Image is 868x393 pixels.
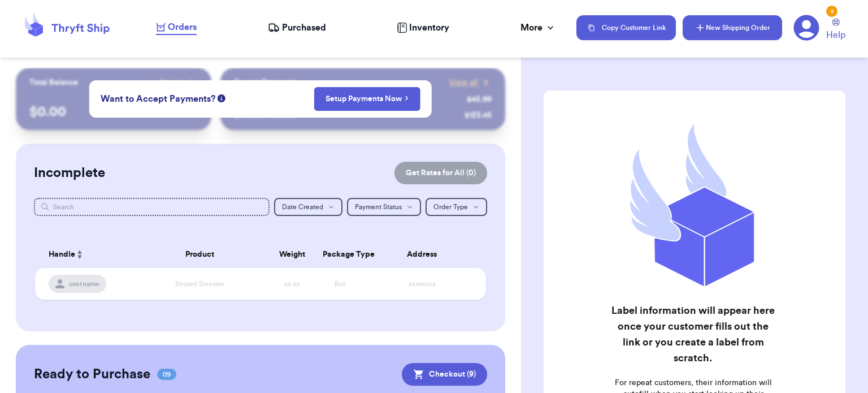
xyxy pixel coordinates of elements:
span: Help [826,28,845,42]
span: Inventory [409,21,449,34]
div: $ 45.99 [467,94,492,105]
p: Total Balance [29,77,78,88]
th: Package Type [316,241,364,268]
span: Box [335,280,346,287]
a: View all [449,77,492,88]
a: Orders [156,20,197,35]
span: Striped Sweater [175,280,224,287]
span: Purchased [282,21,326,34]
span: Orders [168,20,197,34]
div: $ 123.45 [465,110,492,121]
button: Checkout (9) [402,363,487,386]
span: Payout [160,77,184,88]
span: Payment Status [355,204,402,210]
p: Recent Payments [234,77,297,88]
span: xx oz [284,280,300,287]
a: Help [826,19,845,42]
a: 2 [793,15,819,41]
span: Order Type [433,204,468,210]
button: Copy Customer Link [576,15,676,40]
span: Want to Accept Payments? [101,92,215,106]
div: 2 [826,6,837,17]
button: Date Created [274,198,342,216]
th: Product [132,241,267,268]
span: username [69,279,99,288]
button: Payment Status [347,198,421,216]
button: Order Type [426,198,487,216]
h2: Incomplete [34,164,105,182]
span: 09 [157,369,176,380]
input: Search [34,198,270,216]
a: Purchased [268,21,326,34]
span: Date Created [282,204,323,210]
a: Payout [160,77,198,88]
a: Setup Payments Now [325,93,409,105]
button: New Shipping Order [683,15,782,40]
h2: Label information will appear here once your customer fills out the link or you create a label fr... [609,303,778,366]
button: Get Rates for All (0) [394,162,487,184]
span: Handle [49,249,75,261]
span: View all [449,77,478,88]
span: xxxxxxxx [409,280,436,287]
th: Address [364,241,486,268]
div: More [520,21,556,34]
p: $ 0.00 [29,103,198,121]
th: Weight [268,241,316,268]
button: Sort ascending [75,248,84,261]
button: Setup Payments Now [314,87,420,111]
h2: Ready to Purchase [34,365,150,383]
a: Inventory [397,21,449,34]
